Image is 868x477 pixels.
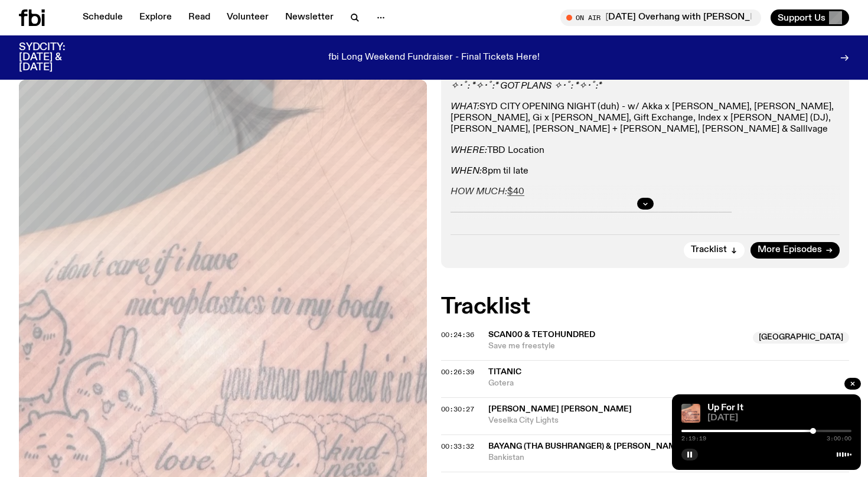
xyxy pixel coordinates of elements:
em: ✧･ﾟ: *✧･ﾟ:* GOT PLANS ✧･ﾟ: *✧･ﾟ:* [451,81,602,91]
span: Gotera [488,378,849,389]
span: 00:24:36 [441,330,474,339]
p: SYD CITY OPENING NIGHT (duh) - w/ Akka x [PERSON_NAME], [PERSON_NAME], [PERSON_NAME], Gi x [PERSO... [451,102,840,136]
p: fbi Long Weekend Fundraiser - Final Tickets Here! [328,53,540,63]
span: 3:00:00 [827,436,851,442]
p: 8pm til late [451,166,840,177]
span: More Episodes [758,246,822,254]
h3: SYDCITY: [DATE] & [DATE] [19,43,94,73]
span: [DATE] [707,414,851,423]
span: 00:33:32 [441,442,474,451]
span: Bankistan [488,452,746,463]
span: 00:30:27 [441,404,474,414]
a: Explore [132,9,179,26]
a: Newsletter [278,9,341,26]
a: Up For It [707,403,743,413]
p: TBD Location [451,145,840,156]
span: Scan00 & tetohundred [488,331,595,339]
span: Save me freestyle [488,341,746,352]
button: 00:24:36 [441,332,474,338]
button: On Air[DATE] Overhang with [PERSON_NAME] [560,9,761,26]
span: Titanic [488,368,521,376]
button: Support Us [771,9,849,26]
button: Tracklist [684,242,745,259]
span: [GEOGRAPHIC_DATA] [753,332,849,344]
em: WHAT: [451,102,479,112]
span: Tracklist [691,246,727,254]
em: WHERE: [451,146,487,155]
button: 00:26:39 [441,369,474,375]
span: 2:19:19 [681,436,706,442]
h2: Tracklist [441,296,849,318]
a: Schedule [76,9,130,26]
a: Read [181,9,217,26]
em: WHEN: [451,166,482,176]
button: 00:30:27 [441,406,474,413]
span: BAYANG (tha Bushranger) & [PERSON_NAME] [488,442,684,450]
a: More Episodes [750,242,840,259]
button: 00:33:32 [441,443,474,450]
a: Volunteer [220,9,276,26]
span: Veselka City Lights [488,415,849,426]
span: Support Us [778,12,825,23]
span: [PERSON_NAME] [PERSON_NAME] [488,405,632,413]
span: 00:26:39 [441,367,474,377]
